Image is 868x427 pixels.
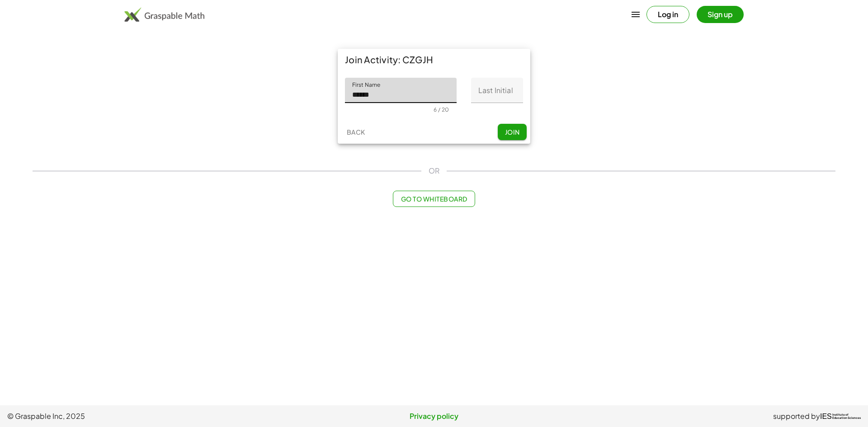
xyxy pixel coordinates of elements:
a: Privacy policy [292,411,576,422]
span: Join [505,128,519,136]
button: Join [498,124,527,140]
span: Institute of Education Sciences [832,413,861,420]
span: OR [429,165,439,176]
a: IESInstitute ofEducation Sciences [820,411,861,422]
button: Back [341,124,370,140]
span: Back [346,128,365,136]
button: Go to Whiteboard [393,191,475,207]
span: supported by [773,411,820,422]
button: Log in [646,6,689,23]
span: IES [820,412,832,421]
button: Sign up [697,6,744,23]
span: © Graspable Inc, 2025 [7,411,292,422]
div: 6 / 20 [434,106,449,113]
div: Join Activity: CZGJH [338,49,530,70]
span: Go to Whiteboard [401,195,467,203]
